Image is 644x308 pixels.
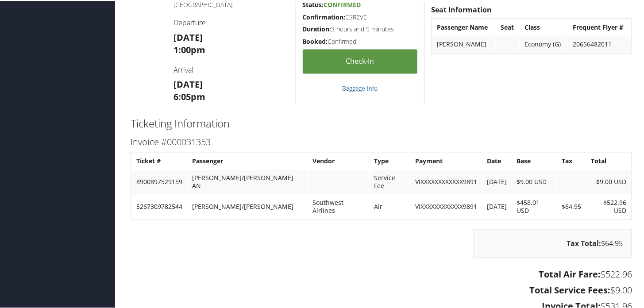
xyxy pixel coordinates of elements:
[174,17,289,27] h4: Departure
[539,267,601,279] strong: Total Air Fare:
[370,194,410,218] td: Air
[370,152,410,168] th: Type
[132,152,187,168] th: Ticket #
[303,24,418,33] h5: 3 hours and 5 minutes
[557,152,586,168] th: Tax
[188,194,307,218] td: [PERSON_NAME]/[PERSON_NAME]
[174,31,203,42] strong: [DATE]
[370,169,410,193] td: Service Fee
[474,228,632,257] div: $64.95
[483,152,512,168] th: Date
[432,19,495,35] th: Passenger Name
[131,283,632,296] h3: $9.00
[131,267,632,280] h3: $522.96
[501,39,515,47] div: --
[586,169,631,193] td: $9.00 USD
[496,19,519,35] th: Seat
[483,194,512,218] td: [DATE]
[303,24,332,32] strong: Duration:
[567,238,601,247] strong: Tax Total:
[132,169,187,193] td: 8900897529159
[513,152,557,168] th: Base
[303,12,418,21] h5: CSRZVE
[586,194,631,218] td: $522.96 USD
[557,194,586,218] td: $64.95
[586,152,631,168] th: Total
[411,169,482,193] td: VIXXXXXXXXXXXX9891
[174,43,205,55] strong: 1:00pm
[174,77,203,89] strong: [DATE]
[174,64,289,74] h4: Arrival
[132,194,187,218] td: 5267309782544
[513,169,557,193] td: $9.00 USD
[520,35,567,51] td: Economy (G)
[303,36,418,45] h5: Confirmed
[411,194,482,218] td: VIXXXXXXXXXXXX9891
[308,194,369,218] td: Southwest Airlines
[529,283,610,295] strong: Total Service Fees:
[174,90,205,102] strong: 6:05pm
[411,152,482,168] th: Payment
[303,48,418,73] a: Check-in
[131,135,632,147] h3: Invoice #000031353
[513,194,557,218] td: $458.01 USD
[303,12,346,20] strong: Confirmation:
[303,36,328,45] strong: Booked:
[308,152,369,168] th: Vendor
[188,169,307,193] td: [PERSON_NAME]/[PERSON_NAME] AN
[568,35,631,51] td: 20656482011
[131,115,632,130] h2: Ticketing Information
[568,19,631,35] th: Frequent Flyer #
[520,19,567,35] th: Class
[431,4,492,14] strong: Seat Information
[483,169,512,193] td: [DATE]
[432,35,495,51] td: [PERSON_NAME]
[188,152,307,168] th: Passenger
[343,83,378,92] a: Baggage Info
